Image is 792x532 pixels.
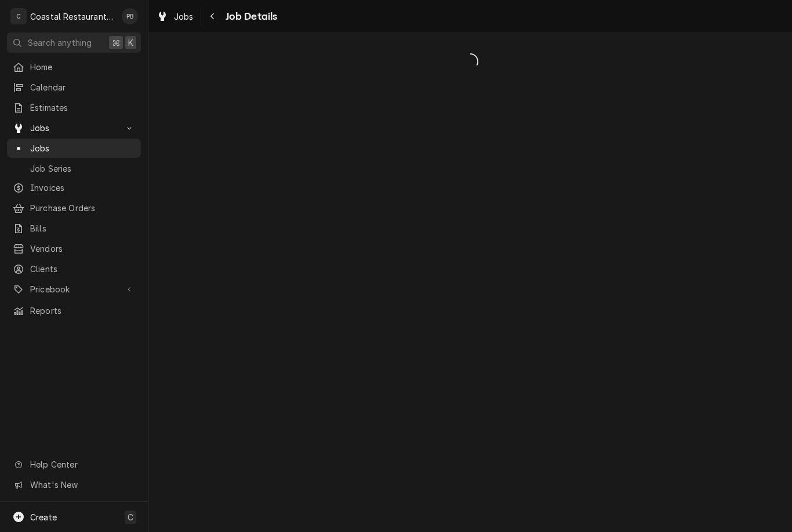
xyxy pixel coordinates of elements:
span: Bills [30,222,135,234]
span: What's New [30,479,134,491]
a: Go to Help Center [7,455,141,474]
a: Bills [7,219,141,238]
a: Jobs [7,139,141,158]
span: Jobs [30,142,135,154]
span: Loading... [148,49,792,74]
a: Home [7,57,141,77]
a: Clients [7,259,141,278]
a: Go to Jobs [7,118,141,137]
span: Search anything [28,37,92,49]
span: Calendar [30,81,135,93]
a: Reports [7,301,141,320]
span: K [128,37,133,49]
span: Clients [30,263,135,275]
span: Create [30,512,57,522]
a: Go to Pricebook [7,280,141,299]
span: Vendors [30,243,135,255]
div: C [10,8,27,24]
a: Invoices [7,178,141,197]
a: Vendors [7,239,141,258]
a: Estimates [7,98,141,117]
a: Go to What's New [7,475,141,494]
a: Job Series [7,159,141,178]
span: Pricebook [30,283,118,295]
a: Jobs [152,7,198,26]
a: Purchase Orders [7,198,141,218]
button: Navigate back [204,7,222,26]
div: Coastal Restaurant Repair [30,10,115,23]
span: Invoices [30,182,135,194]
span: Job Series [30,162,135,175]
span: Job Details [222,9,278,24]
span: Jobs [174,10,194,23]
span: Purchase Orders [30,202,135,214]
span: Reports [30,305,135,317]
div: Phill Blush's Avatar [122,8,138,24]
div: PB [122,8,138,24]
a: Calendar [7,78,141,97]
span: ⌘ [112,37,120,49]
span: C [128,511,133,523]
button: Search anything⌘K [7,32,141,53]
span: Estimates [30,102,135,114]
span: Home [30,61,135,73]
span: Help Center [30,458,134,471]
span: Jobs [30,122,118,134]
